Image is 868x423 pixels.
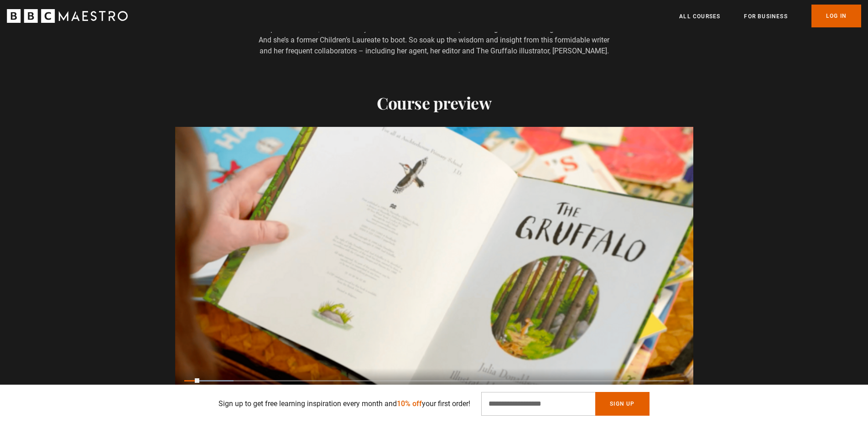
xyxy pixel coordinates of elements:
[397,399,422,408] span: 10% off
[175,93,693,112] h2: Course preview
[744,12,787,21] a: For business
[257,13,611,57] p: You couldn’t ask for a more qualified teacher. [PERSON_NAME]’s books have sold more than 100 mill...
[595,392,649,416] button: Sign Up
[679,12,720,21] a: All Courses
[679,5,861,27] nav: Primary
[184,380,683,382] div: Progress Bar
[7,9,128,23] svg: BBC Maestro
[175,127,693,418] video-js: Video Player
[218,398,470,409] p: Sign up to get free learning inspiration every month and your first order!
[811,5,861,27] a: Log In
